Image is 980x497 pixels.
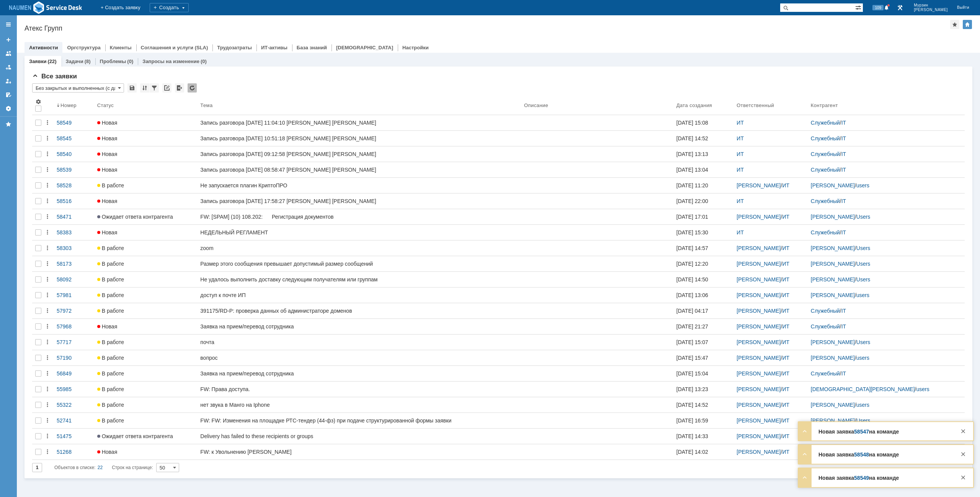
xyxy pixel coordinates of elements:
[54,178,94,193] a: 58528
[200,245,518,251] div: zoom
[841,370,846,377] a: IT
[811,135,840,141] a: Служебный
[950,20,959,29] div: Добавить в избранное
[737,449,781,455] a: [PERSON_NAME]
[782,417,789,424] a: ИТ
[676,292,708,298] div: [DATE] 13:06
[54,444,94,460] a: 51268
[197,225,521,240] a: НЕДЕЛЬНЫЙ РЕГЛАМЕНТ
[673,350,734,365] a: [DATE] 15:47
[200,135,518,141] div: Запись разговора [DATE] 10:51:18 [PERSON_NAME] [PERSON_NAME]
[737,182,781,188] a: [PERSON_NAME]
[673,444,734,460] a: [DATE] 14:02
[94,350,198,365] a: В работе
[673,240,734,256] a: [DATE] 14:57
[97,276,124,283] span: В работе
[2,34,15,46] a: Создать заявку
[737,339,781,345] a: [PERSON_NAME]
[673,115,734,130] a: [DATE] 15:08
[94,131,198,146] a: Новая
[737,229,744,236] a: ИТ
[9,1,82,15] a: Перейти на домашнюю страницу
[162,83,171,93] div: Скопировать ссылку на список
[200,182,518,188] div: Не запускается плагин КриптоПРО
[54,397,94,413] a: 55322
[673,256,734,271] a: [DATE] 12:20
[261,45,287,50] a: ИТ-активы
[811,323,840,330] a: Служебный
[733,96,807,115] th: Ответственный
[2,61,15,73] a: Заявки в моей ответственности
[676,102,712,108] div: Дата создания
[673,319,734,334] a: [DATE] 21:27
[811,276,855,283] a: [PERSON_NAME]
[54,209,94,224] a: 58471
[97,433,173,439] span: Ожидает ответа контрагента
[54,96,94,115] th: Номер
[97,370,124,377] span: В работе
[197,444,521,460] a: FW: к Увольнению [PERSON_NAME]
[200,449,518,455] div: FW: к Увольнению [PERSON_NAME]
[94,178,198,193] a: В работе
[54,287,94,303] a: 57981
[811,245,855,251] a: [PERSON_NAME]
[200,102,212,108] div: Тема
[94,162,198,177] a: Новая
[94,397,198,413] a: В работе
[673,178,734,193] a: [DATE] 11:20
[97,135,118,141] span: Новая
[197,178,521,193] a: Не запускается плагин КриптоПРО
[57,355,91,361] div: 57190
[197,256,521,271] a: Размер этого сообщения превышает допустимый размер сообщений
[197,240,521,256] a: zoom
[200,433,518,439] div: Delivery has failed to these recipients or groups
[94,382,198,397] a: В работе
[140,83,149,93] div: Сортировка...
[94,115,198,130] a: Новая
[54,225,94,240] a: 58383
[197,335,521,350] a: почта
[676,370,708,377] div: [DATE] 15:04
[94,272,198,287] a: В работе
[673,366,734,381] a: [DATE] 15:04
[175,83,184,93] div: Экспорт списка
[142,58,199,64] a: Запросы на изменение
[782,245,789,251] a: ИТ
[914,8,948,12] span: [PERSON_NAME]
[200,386,518,392] div: FW: Права доступа.
[676,182,708,188] div: [DATE] 11:20
[737,151,744,157] a: ИТ
[676,417,708,424] div: [DATE] 16:59
[200,120,518,126] div: Запись разговора [DATE] 11:04:10 [PERSON_NAME] [PERSON_NAME]
[197,272,521,287] a: Не удалось выполнить доставку следующим получателям или группам
[54,162,94,177] a: 58539
[197,350,521,365] a: вопрос
[57,120,91,126] div: 58549
[737,292,781,298] a: [PERSON_NAME]
[914,3,948,8] span: Мурзин
[197,382,521,397] a: FW: Права доступа.
[54,240,94,256] a: 58303
[197,162,521,177] a: Запись разговора [DATE] 08:58:47 [PERSON_NAME] [PERSON_NAME]
[737,102,774,108] div: Ответственный
[94,287,198,303] a: В работе
[57,245,91,251] div: 58303
[57,229,91,236] div: 58383
[811,167,840,173] a: Служебный
[841,323,846,330] a: IT
[841,120,846,126] a: IT
[94,413,198,428] a: В работе
[782,308,789,314] a: ИТ
[737,198,744,204] a: ИТ
[197,96,521,115] th: Тема
[97,167,118,173] span: Новая
[676,355,708,361] div: [DATE] 15:47
[150,3,189,12] div: Создать
[197,193,521,209] a: Запись разговора [DATE] 17:58:27 [PERSON_NAME] [PERSON_NAME]
[2,47,15,60] a: Заявки на командах
[737,120,744,126] a: ИТ
[100,58,126,64] a: Проблемы
[57,386,91,392] div: 55985
[150,83,159,93] div: Фильтрация...
[54,335,94,350] a: 57717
